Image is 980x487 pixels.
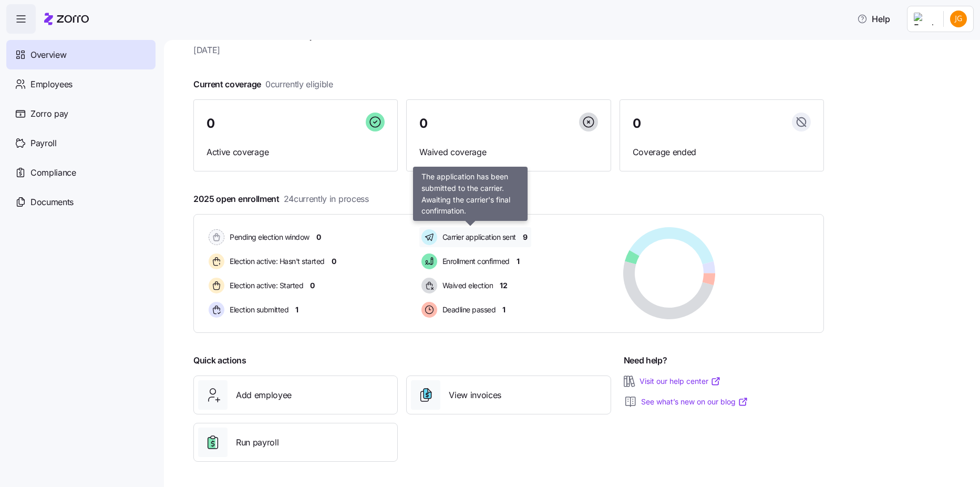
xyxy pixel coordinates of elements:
span: Enrollment confirmed [439,256,510,267]
span: Election active: Hasn't started [226,256,325,267]
span: Need help? [624,354,667,367]
span: Add employee [236,389,292,402]
span: 24 currently in process [284,192,369,206]
a: Overview [6,40,156,69]
span: Waived coverage [419,146,597,159]
span: 0 [207,117,215,130]
button: Help [849,8,899,29]
span: 0 [332,256,336,267]
a: Employees [6,69,156,99]
span: 0 [316,232,321,242]
span: Carrier application sent [439,232,516,242]
span: Employees [30,78,73,91]
span: 9 [523,232,528,242]
span: Election active: Started [226,280,303,291]
a: Zorro pay [6,99,156,128]
span: 0 [633,117,641,130]
img: be28eee7940ff7541a673135d606113e [950,11,967,27]
span: Documents [30,196,74,209]
a: See what’s new on our blog [641,397,748,407]
span: 0 currently eligible [265,78,333,91]
span: Overview [30,48,66,62]
span: 0 [419,117,428,130]
span: 1 [502,305,506,315]
span: Pending election window [226,232,310,242]
a: Visit our help center [639,376,721,387]
span: Current coverage [193,78,333,91]
span: 1 [295,305,298,315]
span: [DATE] [193,44,824,57]
span: 1 [517,256,520,267]
span: 2025 open enrollment [193,192,369,206]
span: Payroll [30,137,57,150]
a: Compliance [6,158,156,187]
span: Zorro pay [30,107,68,120]
a: Payroll [6,128,156,158]
span: Waived election [439,280,493,291]
a: Documents [6,187,156,217]
span: Active coverage [207,146,385,159]
span: Deadline passed [439,305,496,315]
span: Help [857,13,890,25]
span: Coverage ended [633,146,811,159]
span: Compliance [30,166,76,179]
span: Quick actions [193,354,246,367]
span: Election submitted [226,305,288,315]
span: 12 [500,280,507,291]
span: View invoices [449,389,501,402]
span: Run payroll [236,436,278,449]
span: 0 [310,280,315,291]
img: Employer logo [914,13,935,25]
